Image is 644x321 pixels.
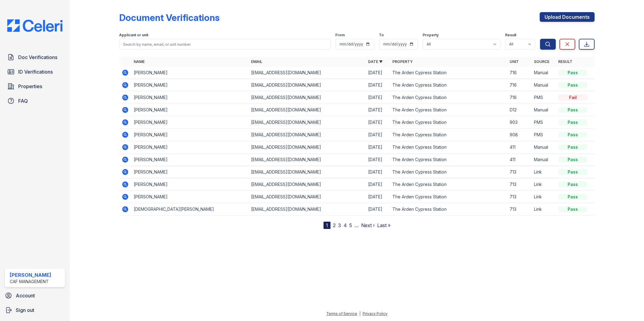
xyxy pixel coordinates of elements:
a: Last » [377,222,391,228]
td: 713 [507,203,532,216]
a: Result [558,59,572,64]
a: Privacy Policy [363,311,387,316]
a: ID Verifications [5,66,65,78]
td: The Arden Cypress Station [390,129,507,141]
a: FAQ [5,95,65,107]
td: The Arden Cypress Station [390,178,507,191]
td: The Arden Cypress Station [390,154,507,166]
a: Terms of Service [326,311,357,316]
div: Pass [558,157,587,163]
td: 908 [507,129,532,141]
td: [EMAIL_ADDRESS][DOMAIN_NAME] [249,141,366,154]
div: Document Verifications [119,12,220,23]
label: Applicant or unit [119,33,148,38]
div: Pass [558,181,587,187]
div: Pass [558,70,587,76]
img: CE_Logo_Blue-a8612792a0a2168367f1c8372b55b34899dd931a85d93a1a3d3e32e68fde9ad4.png [2,19,67,32]
a: Upload Documents [540,12,595,22]
label: From [335,33,345,38]
td: Manual [532,141,556,154]
td: 713 [507,166,532,178]
td: [EMAIL_ADDRESS][DOMAIN_NAME] [249,104,366,116]
td: 713 [507,178,532,191]
td: The Arden Cypress Station [390,79,507,91]
td: [EMAIL_ADDRESS][DOMAIN_NAME] [249,116,366,129]
a: Next › [361,222,375,228]
a: 3 [338,222,341,228]
td: The Arden Cypress Station [390,141,507,154]
span: … [354,222,359,229]
td: [DATE] [366,129,390,141]
td: [PERSON_NAME] [131,104,249,116]
input: Search by name, email, or unit number [119,39,331,50]
div: Fail [558,94,587,101]
td: Manual [532,67,556,79]
td: The Arden Cypress Station [390,203,507,216]
td: 716 [507,79,532,91]
a: Doc Verifications [5,51,65,63]
a: Sign out [2,304,67,316]
td: [PERSON_NAME] [131,191,249,203]
td: The Arden Cypress Station [390,67,507,79]
td: Link [532,191,556,203]
span: Account [16,292,35,299]
td: [EMAIL_ADDRESS][DOMAIN_NAME] [249,91,366,104]
td: [DATE] [366,67,390,79]
td: Manual [532,79,556,91]
div: Pass [558,169,587,175]
td: [DATE] [366,178,390,191]
div: Pass [558,144,587,150]
td: PMS [532,129,556,141]
td: [DATE] [366,203,390,216]
td: 411 [507,154,532,166]
td: [DEMOGRAPHIC_DATA][PERSON_NAME] [131,203,249,216]
td: [DATE] [366,191,390,203]
td: [DATE] [366,166,390,178]
div: [PERSON_NAME] [10,271,51,279]
td: 411 [507,141,532,154]
a: 5 [349,222,352,228]
td: [EMAIL_ADDRESS][DOMAIN_NAME] [249,154,366,166]
div: Pass [558,119,587,125]
td: [PERSON_NAME] [131,166,249,178]
td: 716 [507,91,532,104]
td: [DATE] [366,79,390,91]
a: Unit [510,59,519,64]
a: Properties [5,80,65,92]
label: Result [505,33,516,38]
div: 1 [324,222,330,229]
a: Email [251,59,262,64]
td: The Arden Cypress Station [390,116,507,129]
div: | [359,311,361,316]
td: [EMAIL_ADDRESS][DOMAIN_NAME] [249,67,366,79]
td: [PERSON_NAME] [131,141,249,154]
div: Pass [558,194,587,200]
a: Property [392,59,413,64]
a: Date ▼ [368,59,383,64]
div: CAF Management [10,279,51,285]
td: Link [532,203,556,216]
td: Link [532,178,556,191]
div: Pass [558,82,587,88]
span: Properties [18,83,42,90]
a: Account [2,290,67,302]
a: Name [134,59,145,64]
td: Manual [532,154,556,166]
td: The Arden Cypress Station [390,191,507,203]
td: [DATE] [366,104,390,116]
a: Source [534,59,549,64]
a: 4 [344,222,347,228]
td: 716 [507,67,532,79]
span: Doc Verifications [18,54,57,61]
td: [PERSON_NAME] [131,79,249,91]
span: Sign out [16,306,34,314]
td: D12 [507,104,532,116]
div: Pass [558,107,587,113]
td: [PERSON_NAME] [131,154,249,166]
td: [EMAIL_ADDRESS][DOMAIN_NAME] [249,166,366,178]
td: [EMAIL_ADDRESS][DOMAIN_NAME] [249,203,366,216]
td: PMS [532,91,556,104]
div: Pass [558,206,587,212]
td: [PERSON_NAME] [131,129,249,141]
